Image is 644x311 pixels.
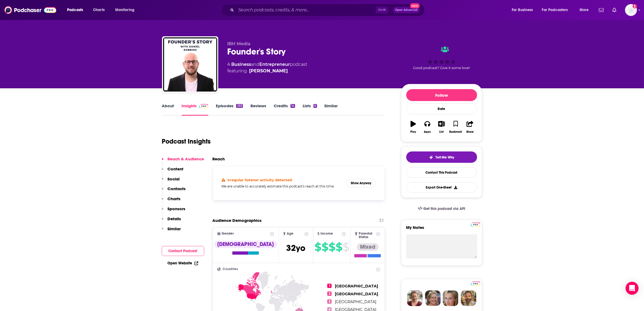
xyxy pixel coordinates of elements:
[162,196,181,206] button: Charts
[420,117,434,137] button: Apps
[325,103,338,116] a: Similar
[435,155,454,160] span: Tell Me Why
[313,104,317,108] div: 6
[168,206,186,211] p: Sponsors
[286,243,305,253] span: 32 yo
[168,156,204,161] p: Reach & Audience
[434,117,448,137] button: List
[162,216,181,226] button: Details
[423,206,465,211] span: Get this podcast via API
[466,130,474,134] div: Share
[303,103,317,116] a: Lists6
[4,5,56,15] img: Podchaser - Follow, Share and Rate Podcasts
[168,216,181,221] p: Details
[321,232,333,235] span: Income
[633,4,637,8] svg: Add a profile image
[336,243,342,251] span: $
[471,222,480,227] a: Pro website
[335,299,376,304] span: [GEOGRAPHIC_DATA]
[162,166,184,176] button: Content
[93,6,105,14] span: Charts
[162,206,186,216] button: Sponsors
[63,6,90,14] button: open menu
[249,68,288,74] div: [PERSON_NAME]
[168,186,186,191] p: Contacts
[440,130,444,134] div: List
[461,290,476,306] img: Jon Profile
[329,243,335,251] span: $
[199,104,209,108] img: Podchaser Pro
[216,103,243,116] a: Episodes253
[597,5,606,15] a: Show notifications dropdown
[236,104,243,108] div: 253
[67,6,83,14] span: Podcasts
[232,62,251,67] a: Business
[327,284,332,288] span: 1
[539,6,576,14] button: open menu
[162,186,186,196] button: Contacts
[580,6,589,14] span: More
[227,68,308,74] span: featuring
[222,232,234,235] span: Gender
[406,225,477,234] label: My Notes
[626,282,639,295] div: Open Intercom Messenger
[227,41,251,46] span: IBH Media
[162,137,211,145] h1: Podcast Insights
[610,5,619,15] a: Show notifications dropdown
[168,166,184,171] p: Content
[346,179,376,187] button: Show Anyway
[162,246,204,256] button: Contact Podcast
[90,6,108,14] a: Charts
[287,232,293,235] span: Age
[625,4,637,16] button: Show profile menu
[327,299,332,304] span: 3
[315,243,321,251] span: $
[414,202,470,215] a: Get this podcast via API
[213,218,262,223] h2: Audience Demographics
[393,7,420,13] button: Open AdvancedNew
[410,130,416,134] div: Play
[406,117,420,137] button: Play
[401,41,482,75] div: Good podcast? Give it some love!
[376,7,388,14] span: Ctrl K
[512,6,533,14] span: For Business
[413,66,470,70] span: Good podcast? Give it some love!
[407,290,423,306] img: Sydney Profile
[625,4,637,16] span: Logged in as nicole.koremenos
[395,9,418,11] span: Open Advanced
[357,243,379,251] div: Mixed
[168,261,198,265] a: Open Website
[162,156,204,166] button: Reach & Audience
[335,284,378,289] span: [GEOGRAPHIC_DATA]
[162,176,180,186] button: Social
[343,243,349,251] span: $
[162,226,181,236] button: Similar
[227,61,308,74] div: A podcast
[111,6,141,14] button: open menu
[226,4,430,16] div: Search podcasts, credits, & more...
[222,184,342,188] h5: We are unable to accurately estimate this podcast's reach at this time.
[227,178,292,182] h4: Irregular listener activity detected
[542,6,568,14] span: For Podcasters
[168,226,181,231] p: Similar
[251,62,260,67] span: and
[168,196,181,201] p: Charts
[327,291,332,296] span: 2
[625,4,637,16] img: User Profile
[449,130,462,134] div: Bookmark
[429,155,433,160] img: tell me why sparkle
[213,156,225,161] h2: Reach
[471,222,480,227] img: Podchaser Pro
[250,103,266,116] a: Reviews
[163,37,217,92] a: Founder's Story
[406,182,477,193] button: Export One-Sheet
[260,62,290,67] a: Entrepreneur
[576,6,596,14] button: open menu
[449,117,463,137] button: Bookmark
[410,3,420,8] span: New
[443,290,458,306] img: Jules Profile
[182,103,209,116] a: InsightsPodchaser Pro
[406,151,477,163] button: tell me why sparkleTell Me Why
[406,167,477,178] a: Contact This Podcast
